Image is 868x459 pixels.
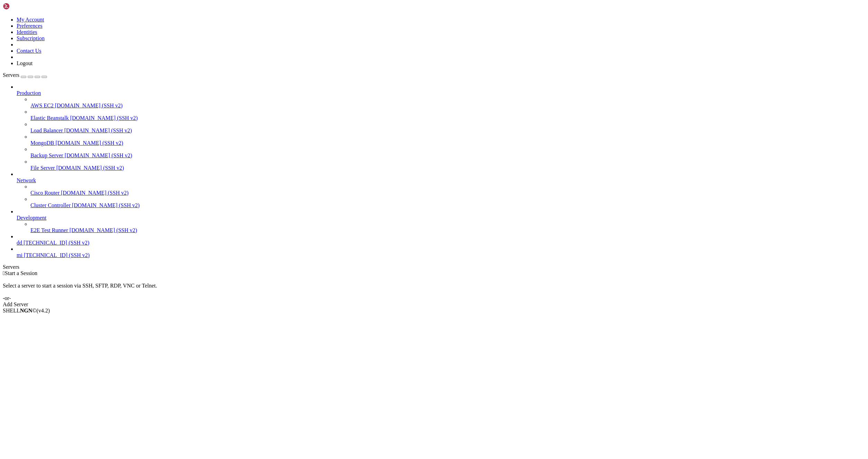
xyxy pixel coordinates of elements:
li: Cluster Controller [DOMAIN_NAME] (SSH v2) [30,196,865,209]
a: Production [17,90,865,96]
span: Load Balancer [30,127,63,133]
span: Backup Server [30,152,63,158]
span: E2E Test Runner [30,227,68,233]
span: [TECHNICAL_ID] (SSH v2) [24,240,89,246]
span: [DOMAIN_NAME] (SSH v2) [64,127,132,133]
span: [DOMAIN_NAME] (SSH v2) [55,103,123,108]
img: Shellngn [3,3,43,10]
span: [DOMAIN_NAME] (SSH v2) [70,115,138,121]
a: mi [TECHNICAL_ID] (SSH v2) [17,252,865,258]
span: [DOMAIN_NAME] (SSH v2) [55,140,123,146]
span: Elastic Beanstalk [30,115,69,121]
li: dd [TECHNICAL_ID] (SSH v2) [17,233,865,246]
span:  [3,270,5,276]
li: E2E Test Runner [DOMAIN_NAME] (SSH v2) [30,221,865,233]
span: SHELL © [3,308,50,314]
span: AWS EC2 [30,103,54,108]
a: MongoDB [DOMAIN_NAME] (SSH v2) [30,140,865,146]
a: Development [17,215,865,221]
li: Elastic Beanstalk [DOMAIN_NAME] (SSH v2) [30,109,865,121]
li: Network [17,171,865,209]
a: File Server [DOMAIN_NAME] (SSH v2) [30,165,865,171]
span: Development [17,215,46,221]
a: Contact Us [17,48,42,54]
span: [DOMAIN_NAME] (SSH v2) [61,190,129,196]
span: Start a Session [5,270,37,276]
li: Cisco Router [DOMAIN_NAME] (SSH v2) [30,184,865,196]
a: Backup Server [DOMAIN_NAME] (SSH v2) [30,152,865,159]
span: 4.2.0 [37,308,50,314]
span: [DOMAIN_NAME] (SSH v2) [65,152,133,158]
div: Servers [3,264,865,270]
a: Preferences [17,23,43,29]
li: AWS EC2 [DOMAIN_NAME] (SSH v2) [30,96,865,109]
a: AWS EC2 [DOMAIN_NAME] (SSH v2) [30,103,865,109]
a: Cisco Router [DOMAIN_NAME] (SSH v2) [30,190,865,196]
a: Elastic Beanstalk [DOMAIN_NAME] (SSH v2) [30,115,865,121]
li: MongoDB [DOMAIN_NAME] (SSH v2) [30,134,865,146]
a: Network [17,177,865,184]
span: [DOMAIN_NAME] (SSH v2) [72,202,140,208]
a: My Account [17,17,44,23]
a: Load Balancer [DOMAIN_NAME] (SSH v2) [30,127,865,134]
li: Backup Server [DOMAIN_NAME] (SSH v2) [30,146,865,159]
span: [DOMAIN_NAME] (SSH v2) [70,227,137,233]
div: Add Server [3,301,865,308]
li: mi [TECHNICAL_ID] (SSH v2) [17,246,865,258]
a: Identities [17,29,37,35]
span: [DOMAIN_NAME] (SSH v2) [56,165,124,171]
li: File Server [DOMAIN_NAME] (SSH v2) [30,159,865,171]
a: dd [TECHNICAL_ID] (SSH v2) [17,240,865,246]
a: Cluster Controller [DOMAIN_NAME] (SSH v2) [30,202,865,209]
b: NGN [20,308,33,314]
span: File Server [30,165,55,171]
span: dd [17,240,22,246]
span: Production [17,90,41,96]
li: Development [17,209,865,233]
span: Cluster Controller [30,202,71,208]
span: Servers [3,72,19,78]
span: Network [17,177,36,183]
div: Select a server to start a session via SSH, SFTP, RDP, VNC or Telnet. -or- [3,276,865,301]
span: MongoDB [30,140,54,146]
span: [TECHNICAL_ID] (SSH v2) [24,252,90,258]
li: Load Balancer [DOMAIN_NAME] (SSH v2) [30,121,865,134]
a: Subscription [17,35,45,41]
li: Production [17,84,865,171]
span: mi [17,252,22,258]
span: Cisco Router [30,190,60,196]
a: E2E Test Runner [DOMAIN_NAME] (SSH v2) [30,227,865,233]
a: Logout [17,60,33,66]
a: Servers [3,72,47,78]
